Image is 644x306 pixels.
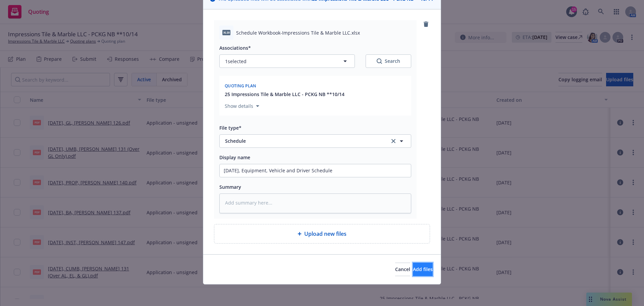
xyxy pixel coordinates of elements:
button: Add files [413,263,433,276]
button: SearchSearch [366,54,411,68]
span: 1 selected [225,58,247,65]
div: Upload new files [214,224,430,244]
span: Cancel [395,266,410,272]
span: Summary [219,184,241,190]
button: Show details [222,102,262,110]
span: Upload new files [304,230,346,238]
span: Quoting plan [225,83,256,89]
span: Schedule [225,137,380,144]
span: File type* [219,125,241,131]
span: Display name [219,154,250,161]
button: Scheduleclear selection [219,134,411,148]
input: Add display name here... [220,164,411,177]
button: 25 Impressions Tile & Marble LLC - PCKG NB **10/14 [225,91,344,98]
svg: Search [377,58,382,64]
span: xlsx [222,30,230,35]
span: Add files [413,266,433,272]
a: clear selection [389,137,397,145]
div: Search [377,58,400,64]
a: remove [422,20,430,28]
span: Associations* [219,45,251,51]
span: Schedule Workbook-Impressions Tile & Marble LLC.xlsx [236,29,360,36]
button: Cancel [395,263,410,276]
button: 1selected [219,54,355,68]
